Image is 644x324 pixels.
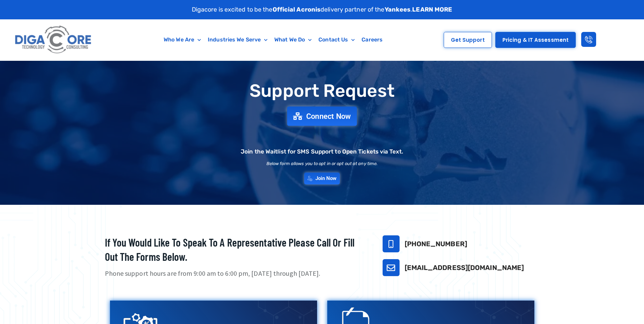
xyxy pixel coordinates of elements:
[306,112,351,120] span: Connect Now
[383,235,400,252] a: 732-646-5725
[273,6,321,13] strong: Official Acronis
[444,32,492,48] a: Get Support
[241,149,403,155] h2: Join the Waitlist for SMS Support to Open Tickets via Text.
[105,269,366,278] p: Phone support hours are from 9:00 am to 6:00 pm, [DATE] through [DATE].
[385,6,411,13] strong: Yankees
[383,259,400,276] a: support@digacore.com
[204,32,271,48] a: Industries We Serve
[105,235,366,264] h2: If you would like to speak to a representative please call or fill out the forms below.
[13,23,94,57] img: Digacore logo 1
[315,32,358,48] a: Contact Us
[405,240,467,248] a: [PHONE_NUMBER]
[495,32,576,48] a: Pricing & IT Assessment
[405,264,524,272] a: [EMAIL_ADDRESS][DOMAIN_NAME]
[192,5,453,14] p: Digacore is excited to be the delivery partner of the .
[271,32,315,48] a: What We Do
[315,176,337,181] span: Join Now
[304,173,340,184] a: Join Now
[160,32,204,48] a: Who We Are
[358,32,386,48] a: Careers
[502,37,569,42] span: Pricing & IT Assessment
[412,6,452,13] a: LEARN MORE
[127,32,420,48] nav: Menu
[88,81,556,101] h1: Support Request
[451,37,485,42] span: Get Support
[287,107,357,126] a: Connect Now
[266,161,378,166] h2: Below form allows you to opt in or opt out at any time.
